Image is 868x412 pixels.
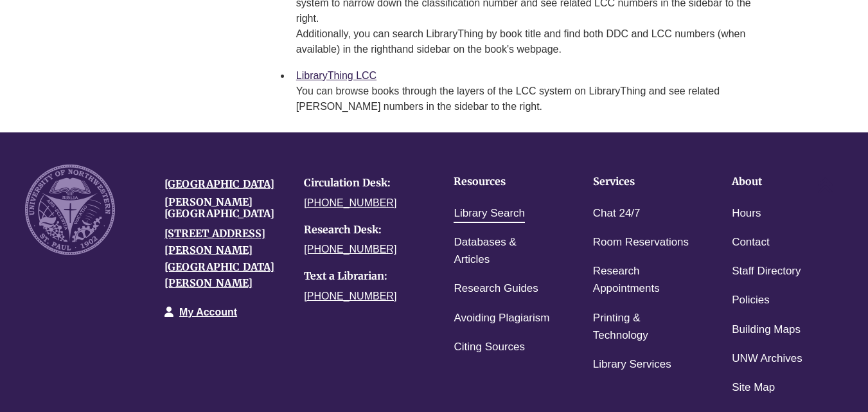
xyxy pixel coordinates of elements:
a: [STREET_ADDRESS][PERSON_NAME][GEOGRAPHIC_DATA][PERSON_NAME] [164,227,274,289]
h4: Text a Librarian: [304,271,424,282]
a: Policies [732,291,770,310]
a: My Account [179,307,237,318]
a: Building Maps [732,321,801,339]
a: LibraryThing LCC [296,70,376,81]
a: [PHONE_NUMBER] [304,244,396,255]
a: UNW Archives [732,350,802,368]
div: You can browse books through the layers of the LCC system on LibraryThing and see related [PERSON... [296,84,771,114]
a: Avoiding Plagiarism [454,309,549,328]
h4: About [732,176,831,188]
a: Citing Sources [454,338,525,357]
h4: Research Desk: [304,224,424,236]
a: Research Guides [454,280,538,298]
a: [GEOGRAPHIC_DATA] [164,177,274,190]
a: Contact [732,233,770,252]
h4: Circulation Desk: [304,177,424,189]
a: Hours [732,204,761,223]
a: Chat 24/7 [593,204,641,223]
a: Library Search [454,204,525,223]
a: Room Reservations [593,233,689,252]
a: Research Appointments [593,262,692,298]
a: [PHONE_NUMBER] [304,291,396,301]
a: [PHONE_NUMBER] [304,197,396,208]
h4: Services [593,176,692,188]
img: UNW seal [25,165,115,255]
a: Printing & Technology [593,309,692,345]
h4: Resources [454,176,553,188]
a: Databases & Articles [454,233,553,269]
a: Staff Directory [732,262,801,281]
a: Library Services [593,355,671,374]
a: Site Map [732,379,775,397]
h4: [PERSON_NAME][GEOGRAPHIC_DATA] [164,197,285,219]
